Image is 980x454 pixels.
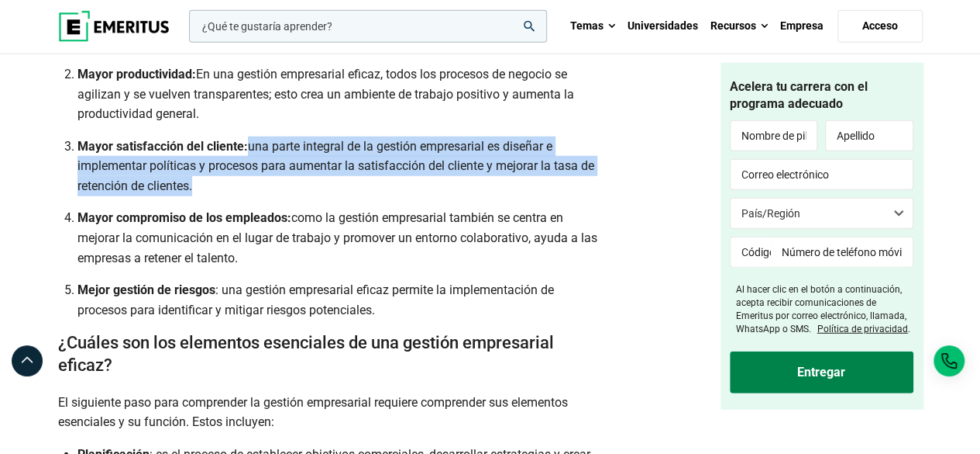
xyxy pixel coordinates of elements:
font: Mayor productividad: [77,67,196,81]
font: El siguiente paso para comprender la gestión empresarial requiere comprender sus elementos esenci... [58,395,568,430]
input: Nombre de pila [730,120,818,151]
select: País [730,198,913,229]
font: Al hacer clic en el botón a continuación, acepta recibir comunicaciones de Emeritus por correo el... [736,284,906,334]
input: campo de búsqueda de productos de woocommerce-0 [189,10,547,43]
font: . [908,323,910,334]
font: Temas [570,19,603,32]
a: Política de privacidad [817,323,908,334]
font: En una gestión empresarial eficaz, todos los procesos de negocio se agilizan y se vuelven transpa... [77,67,574,121]
font: como la gestión empresarial también se centra en mejorar la comunicación en el lugar de trabajo y... [77,210,597,265]
input: Código [730,237,771,268]
input: Entregar [730,351,913,393]
input: Apellido [825,120,913,151]
font: Acceso [862,19,898,32]
font: Mayor compromiso de los empleados: [77,210,291,225]
font: Acelera tu carrera con el programa adecuado [730,78,868,110]
a: Acceso [837,10,923,43]
font: una parte integral de la gestión empresarial es diseñar e implementar políticas y procesos para a... [77,139,594,193]
input: Correo electrónico [730,159,913,190]
font: Mejor gestión de riesgos [77,282,215,297]
font: Universidades [628,19,698,32]
font: Mayor satisfacción del cliente: [77,139,248,154]
font: ¿Cuáles son los elementos esenciales de una gestión empresarial eficaz? [58,333,554,375]
input: Número de teléfono móvil [771,237,913,268]
font: : una gestión empresarial eficaz permite la implementación de procesos para identificar y mitigar... [77,282,554,317]
font: Empresa [780,19,824,32]
font: Recursos [710,19,756,32]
